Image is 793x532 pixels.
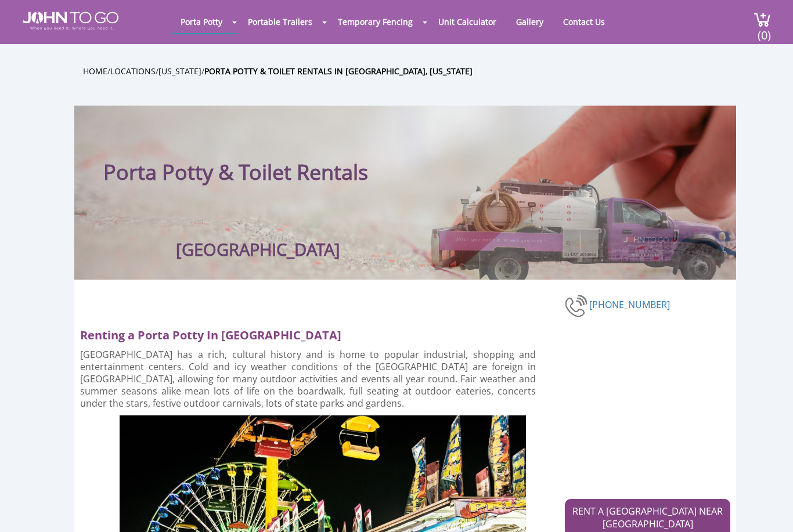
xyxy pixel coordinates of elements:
[329,10,421,33] a: Temporary Fencing
[103,129,478,184] h1: Porta Potty & Toilet Rentals
[176,248,340,251] h3: [GEOGRAPHIC_DATA]
[565,293,589,319] img: Porta Potty & Toilet Rentals in West Palm Beach County, Florida - Porta Potty
[83,64,745,78] ul: / / /
[80,349,536,410] p: [GEOGRAPHIC_DATA] has a rich, cultural history and is home to popular industrial, shopping and en...
[757,18,771,43] span: (0)
[172,10,231,33] a: Porta Potty
[507,10,552,33] a: Gallery
[754,12,771,27] img: cart a
[239,10,321,33] a: Portable Trailers
[417,172,730,280] img: Truck
[83,66,107,77] a: Home
[554,10,614,33] a: Contact Us
[80,322,546,343] h2: Renting a Porta Potty In [GEOGRAPHIC_DATA]
[23,12,118,30] img: JOHN to go
[589,298,670,310] a: [PHONE_NUMBER]
[158,66,201,77] a: [US_STATE]
[110,66,156,77] a: Locations
[430,10,505,33] a: Unit Calculator
[204,66,473,77] a: Porta Potty & Toilet Rentals in [GEOGRAPHIC_DATA], [US_STATE]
